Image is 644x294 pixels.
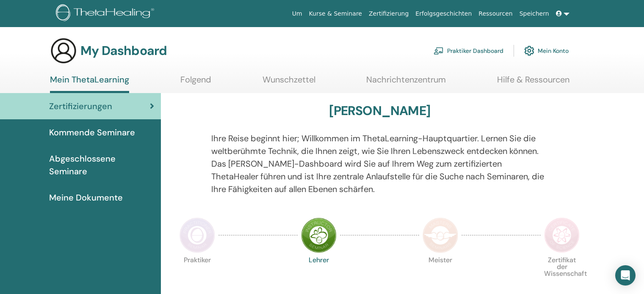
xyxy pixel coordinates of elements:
p: Meister [423,257,458,292]
a: Kurse & Seminare [306,6,365,22]
a: Wunschzettel [263,74,315,91]
img: Certificate of Science [544,217,580,253]
span: Abgeschlossene Seminare [49,152,154,178]
h3: [PERSON_NAME] [329,103,430,118]
img: Practitioner [180,217,215,253]
a: Praktiker Dashboard [434,41,503,60]
p: Ihre Reise beginnt hier; Willkommen im ThetaLearning-Hauptquartier. Lernen Sie die weltberühmte T... [211,132,548,195]
a: Erfolgsgeschichten [412,6,475,22]
a: Nachrichtenzentrum [366,74,446,91]
p: Lehrer [301,257,337,292]
span: Zertifizierungen [49,100,112,113]
p: Praktiker [180,257,215,292]
a: Ressourcen [475,6,516,22]
a: Folgend [180,74,211,91]
img: Instructor [301,217,337,253]
div: Open Intercom Messenger [615,265,636,286]
a: Zertifizierung [365,6,412,22]
p: Zertifikat der Wissenschaft [544,257,580,292]
a: Um [289,6,306,22]
span: Meine Dokumente [49,191,123,204]
span: Kommende Seminare [49,126,135,139]
img: Master [423,217,458,253]
img: generic-user-icon.jpg [50,37,77,64]
img: logo.png [56,4,157,23]
img: cog.svg [524,44,534,58]
h3: My Dashboard [80,43,167,58]
a: Mein Konto [524,41,569,60]
img: chalkboard-teacher.svg [434,47,444,55]
a: Mein ThetaLearning [50,74,129,93]
a: Hilfe & Ressourcen [497,74,569,91]
a: Speichern [516,6,553,22]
